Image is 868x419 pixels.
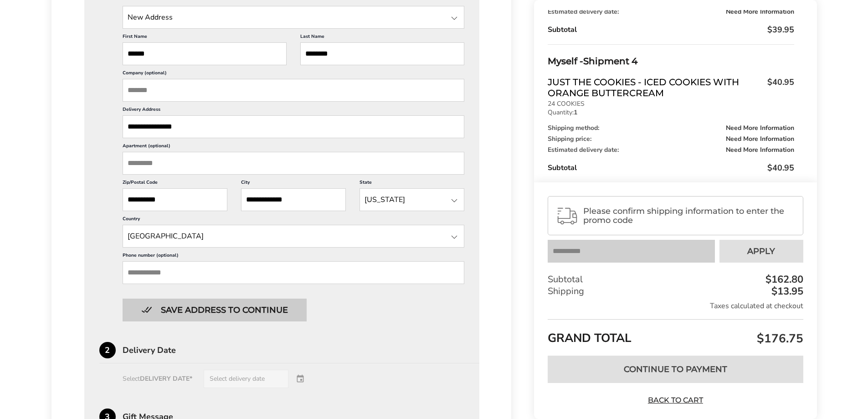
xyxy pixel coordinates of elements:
input: Apartment [123,152,465,175]
p: 24 COOKIES [548,101,794,107]
label: Delivery Address [123,106,465,115]
input: Last Name [300,42,464,65]
span: $40.95 [767,162,794,173]
input: State [123,225,465,248]
div: Shipping price: [548,136,794,142]
div: $162.80 [763,274,803,285]
div: $13.95 [769,286,803,296]
input: State [360,188,464,211]
span: Need More Information [726,147,794,153]
input: Delivery Address [123,115,465,138]
input: Company [123,79,465,102]
div: Shipment 4 [548,54,794,69]
span: Just the Cookies - Iced Cookies with Orange Buttercream [548,77,762,98]
span: $40.95 [763,77,794,96]
span: Need More Information [726,136,794,142]
div: Taxes calculated at checkout [548,301,803,311]
label: State [360,179,464,188]
div: Subtotal [548,162,794,173]
button: Apply [719,240,803,263]
div: Shipping [548,285,803,297]
div: Estimated delivery date: [548,9,794,15]
span: Need More Information [726,9,794,15]
span: $176.75 [755,331,803,347]
span: Please confirm shipping information to enter the promo code [583,207,795,225]
label: First Name [123,33,287,42]
label: Apartment (optional) [123,143,465,152]
label: Phone number (optional) [123,252,465,261]
span: Apply [747,247,775,255]
p: Quantity: [548,109,794,116]
label: City [241,179,346,188]
label: Zip/Postal Code [123,179,227,188]
label: Last Name [300,33,464,42]
button: Continue to Payment [548,356,803,383]
input: State [123,6,465,29]
label: Country [123,216,465,225]
strong: 1 [574,108,577,117]
button: Button save address [123,299,307,321]
label: Company (optional) [123,70,465,79]
div: Shipping method: [548,125,794,131]
a: Back to Cart [643,395,707,405]
div: Estimated delivery date: [548,147,794,153]
span: Myself - [548,56,583,67]
span: $39.95 [767,24,794,35]
span: Need More Information [726,125,794,131]
input: First Name [123,42,287,65]
a: Just the Cookies - Iced Cookies with Orange Buttercream$40.95 [548,77,794,98]
div: GRAND TOTAL [548,319,803,349]
div: 2 [99,342,116,358]
div: Subtotal [548,24,794,35]
div: Delivery Date [123,346,480,354]
input: ZIP [123,188,227,211]
div: Subtotal [548,274,803,285]
input: City [241,188,346,211]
